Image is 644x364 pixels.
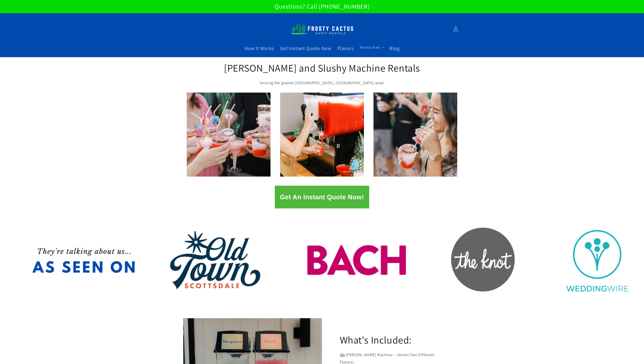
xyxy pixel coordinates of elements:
span: How It Works [244,45,274,52]
img: Frosty Cactus Margarita machine rentals Slushy machine rentals dirt soda dirty slushies [290,20,354,37]
span: Flavors [338,45,354,52]
span: Blog [389,45,400,52]
a: Get Instant Quote Now [277,42,335,55]
span: Get Instant Quote Now [280,45,331,52]
h2: [PERSON_NAME] and Slushy Machine Rentals [223,61,421,74]
a: How It Works [241,42,277,55]
a: Blog [386,42,403,55]
h2: What's Included: [340,333,412,346]
span: Service Area [360,45,380,50]
button: Get An Instant Quote Now! [275,186,369,208]
summary: Service Area [357,42,386,53]
a: Flavors [335,42,357,55]
p: Serving the greater [GEOGRAPHIC_DATA], [GEOGRAPHIC_DATA] area! [223,79,421,87]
